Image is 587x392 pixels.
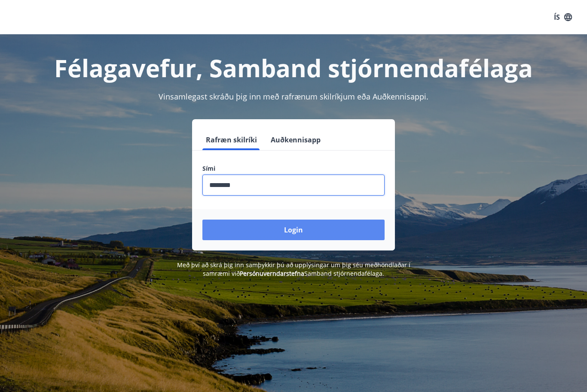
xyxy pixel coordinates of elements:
[10,51,577,84] h1: Félagavefur, Samband stjórnendafélaga
[159,91,428,102] span: Vinsamlegast skráðu þig inn með rafrænum skilríkjum eða Auðkennisappi.
[202,220,385,240] button: Login
[177,261,410,277] span: Með því að skrá þig inn samþykkir þú að upplýsingar um þig séu meðhöndlaðar í samræmi við Samband...
[202,130,260,150] button: Rafræn skilríki
[267,130,324,150] button: Auðkennisapp
[240,269,304,277] a: Persónuverndarstefna
[549,9,577,25] button: ÍS
[202,164,385,173] label: Sími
